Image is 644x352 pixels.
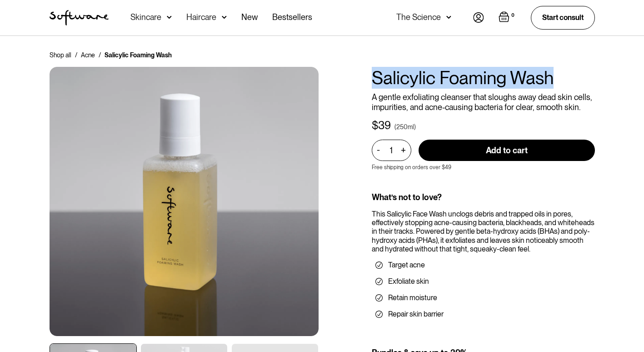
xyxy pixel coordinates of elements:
[50,67,319,336] img: Ceramide Moisturiser
[222,13,227,22] img: arrow down
[399,145,409,156] div: +
[499,11,516,24] a: Open empty cart
[394,122,416,131] div: (250ml)
[50,50,71,60] a: Shop all
[375,261,591,270] li: Target acne
[419,140,595,161] input: Add to cart
[130,13,161,22] div: Skincare
[99,50,101,60] div: /
[375,277,591,286] li: Exfoliate skin
[396,13,441,22] div: The Science
[375,310,591,319] li: Repair skin barrier
[50,10,109,25] img: Software Logo
[105,50,172,60] div: Salicylic Foaming Wash
[531,6,595,29] a: Start consult
[50,10,109,25] a: home
[186,13,216,22] div: Haircare
[75,50,77,60] div: /
[372,192,595,202] div: What’s not to love?
[372,119,378,132] div: $
[167,13,172,22] img: arrow down
[377,145,383,155] div: -
[375,293,591,302] li: Retain moisture
[372,210,595,253] div: This Salicylic Face Wash unclogs debris and trapped oils in pores, effectively stopping acne-caus...
[81,50,95,60] a: Acne
[372,92,595,112] p: A gentle exfoliating cleanser that sloughs away dead skin cells, impurities, and acne-causing bac...
[509,11,516,20] div: 0
[372,164,451,171] p: Free shipping on orders over $49
[372,67,595,89] h1: Salicylic Foaming Wash
[378,119,391,132] div: 39
[446,13,451,22] img: arrow down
